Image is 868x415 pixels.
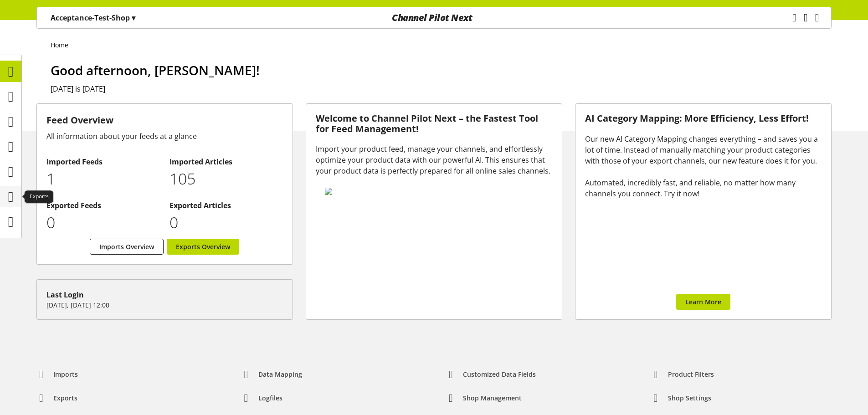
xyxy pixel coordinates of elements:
[169,156,283,167] h2: Imported Articles
[46,131,283,142] div: All information about your feeds at a glance
[46,156,160,167] h2: Imported Feeds
[169,211,283,234] p: 0
[99,242,154,251] span: Imports Overview
[585,113,822,124] h3: AI Category Mapping: More Efficiency, Less Effort!
[25,190,53,203] div: Exports
[668,393,711,403] span: Shop Settings
[36,7,832,29] nav: main navigation
[46,289,283,300] div: Last Login
[46,200,160,211] h2: Exported Feeds
[258,393,282,403] span: Logfiles
[676,294,730,310] a: Learn More
[644,366,721,383] a: Product Filters
[46,167,160,190] p: 1
[316,143,552,176] div: Import your product feed, manage your channels, and effortlessly optimize your product data with ...
[169,167,283,190] p: 105
[46,300,283,310] p: [DATE], [DATE] 12:00
[585,133,822,199] div: Our new AI Category Mapping changes everything – and saves you a lot of time. Instead of manually...
[169,200,283,211] h2: Exported Articles
[316,113,552,134] h3: Welcome to Channel Pilot Next – the Fastest Tool for Feed Management!
[29,390,85,406] a: Exports
[51,12,135,23] p: Acceptance-Test-Shop
[46,113,283,127] h3: Feed Overview
[53,393,77,403] span: Exports
[685,297,721,307] span: Learn More
[463,393,522,403] span: Shop Management
[51,83,832,94] h2: [DATE] is [DATE]
[234,390,290,406] a: Logfiles
[258,369,302,379] span: Data Mapping
[132,13,135,23] span: ▾
[46,211,160,234] p: 0
[439,390,529,406] a: Shop Management
[439,366,543,383] a: Customized Data Fields
[53,369,78,379] span: Imports
[644,390,719,406] a: Shop Settings
[234,366,309,383] a: Data Mapping
[325,188,541,195] img: 78e1b9dcff1e8392d83655fcfc870417.svg
[176,242,230,251] span: Exports Overview
[167,239,239,255] a: Exports Overview
[29,366,85,383] a: Imports
[668,369,714,379] span: Product Filters
[90,239,164,255] a: Imports Overview
[51,61,260,79] span: Good afternoon, [PERSON_NAME]!
[463,369,536,379] span: Customized Data Fields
